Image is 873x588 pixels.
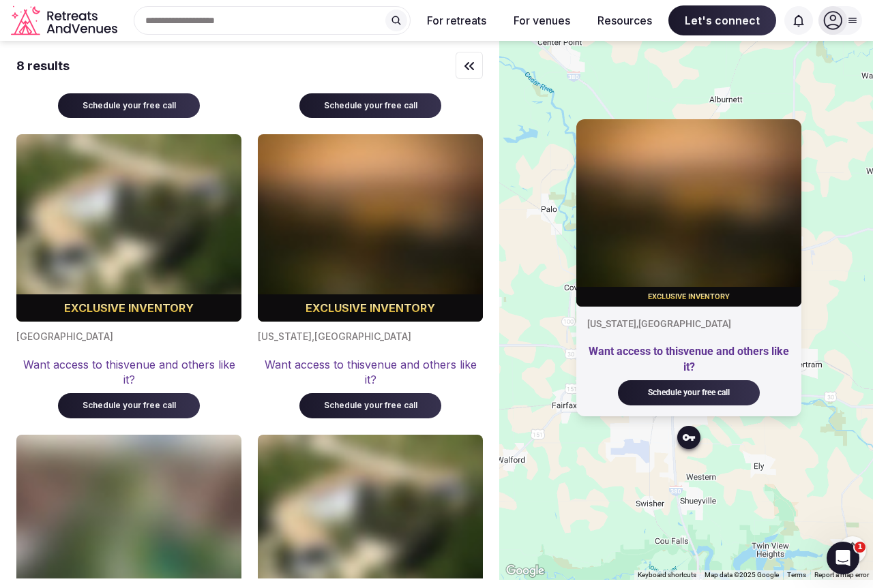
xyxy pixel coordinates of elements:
[16,357,241,388] div: Want access to this venue and others like it?
[839,536,866,563] button: Map camera controls
[618,388,760,397] a: Schedule your free call
[312,330,314,342] span: ,
[74,400,183,412] div: Schedule your free call
[16,57,70,74] div: 8 results
[316,400,425,412] div: Schedule your free call
[787,571,806,578] a: Terms (opens in new tab)
[705,571,779,578] span: Map data ©2025 Google
[299,97,441,111] a: Schedule your free call
[636,318,638,328] span: ,
[299,397,441,411] a: Schedule your free call
[16,134,241,322] img: Blurred cover image for a premium venue
[827,542,859,574] iframe: Intercom live chat
[587,5,663,35] button: Resources
[11,5,120,36] a: Visit the homepage
[576,119,801,306] img: Blurred cover image for a premium venue
[587,344,790,375] div: Want access to this venue and others like it?
[258,330,312,342] span: [US_STATE]
[503,562,548,580] img: Google
[258,134,483,322] img: Blurred cover image for a premium venue
[855,542,865,553] span: 1
[587,318,636,328] span: [US_STATE]
[634,386,743,398] div: Schedule your free call
[638,570,696,580] button: Keyboard shortcuts
[258,300,483,316] div: Exclusive inventory
[316,100,425,112] div: Schedule your free call
[16,330,113,342] span: [GEOGRAPHIC_DATA]
[638,318,731,328] span: [GEOGRAPHIC_DATA]
[503,5,581,35] button: For venues
[11,5,120,36] svg: Retreats and Venues company logo
[58,397,200,411] a: Schedule your free call
[576,292,801,300] div: Exclusive inventory
[258,357,483,388] div: Want access to this venue and others like it?
[314,330,411,342] span: [GEOGRAPHIC_DATA]
[814,571,869,578] a: Report a map error
[503,562,548,580] a: Open this area in Google Maps (opens a new window)
[416,5,497,35] button: For retreats
[74,100,183,112] div: Schedule your free call
[16,300,241,316] div: Exclusive inventory
[668,5,776,35] span: Let's connect
[58,97,200,111] a: Schedule your free call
